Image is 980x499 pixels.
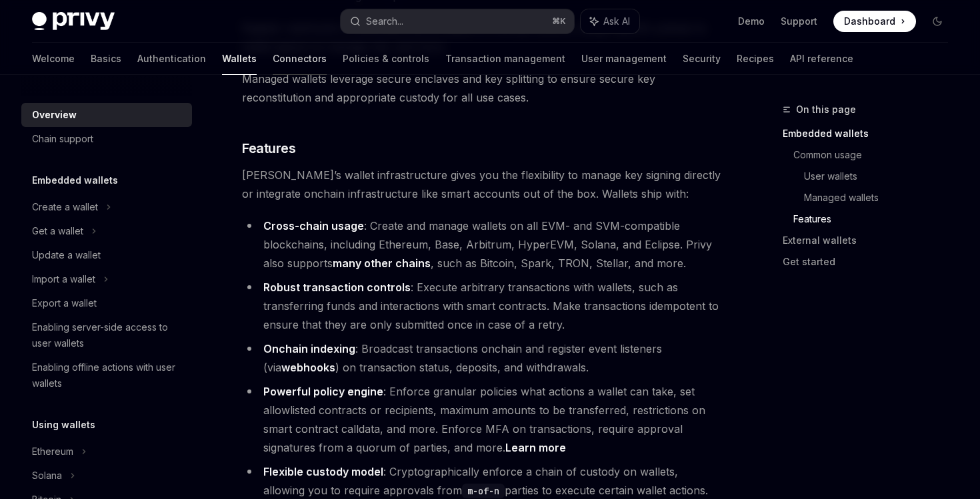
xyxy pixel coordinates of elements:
a: Basics [91,43,121,75]
a: Embedded wallets [783,123,959,144]
div: Ethereum [32,444,73,460]
a: Features [793,208,959,230]
span: Features [242,139,295,158]
div: Update a wallet [32,247,101,263]
span: Ask AI [603,15,630,28]
span: [PERSON_NAME]’s wallet infrastructure gives you the flexibility to manage key signing directly or... [242,166,721,203]
a: External wallets [783,230,959,251]
a: Update a wallet [21,243,192,267]
strong: Flexible custody model [263,465,383,478]
div: Get a wallet [32,223,83,239]
div: Create a wallet [32,199,98,215]
a: Welcome [32,43,75,75]
strong: Robust transaction controls [263,281,411,294]
img: dark logo [32,12,115,31]
a: Policies & controls [343,43,429,75]
a: Managed wallets [804,187,959,208]
a: Recipes [737,43,774,75]
a: User wallets [804,166,959,187]
span: Managed wallets leverage secure enclaves and key splitting to ensure secure key reconstitution an... [242,69,721,107]
a: Enabling server-side access to user wallets [21,315,192,355]
li: : Execute arbitrary transactions with wallets, such as transferring funds and interactions with s... [242,278,721,334]
button: Ask AI [581,9,639,33]
div: Overview [32,107,77,123]
a: Enabling offline actions with user wallets [21,355,192,395]
a: Dashboard [833,11,916,32]
div: Enabling offline actions with user wallets [32,359,184,391]
li: : Broadcast transactions onchain and register event listeners (via ) on transaction status, depos... [242,339,721,377]
a: Support [781,15,817,28]
div: Search... [366,13,403,29]
a: Security [683,43,721,75]
a: Overview [21,103,192,127]
a: Learn more [505,441,566,455]
span: On this page [796,102,856,118]
a: API reference [790,43,853,75]
button: Search...⌘K [341,9,573,33]
a: User management [581,43,667,75]
a: Demo [738,15,765,28]
h5: Embedded wallets [32,172,118,188]
li: : Create and manage wallets on all EVM- and SVM-compatible blockchains, including Ethereum, Base,... [242,216,721,273]
code: m-of-n [462,484,505,498]
a: many other chains [333,257,431,271]
a: Wallets [222,43,257,75]
div: Enabling server-side access to user wallets [32,319,184,351]
span: Dashboard [844,15,895,28]
a: Transaction management [445,43,565,75]
a: Chain support [21,127,192,151]
h5: Using wallets [32,417,95,433]
strong: Onchain indexing [263,342,355,355]
a: Common usage [793,144,959,166]
li: : Enforce granular policies what actions a wallet can take, set allowlisted contracts or recipien... [242,382,721,457]
a: Connectors [273,43,327,75]
a: Get started [783,251,959,273]
div: Export a wallet [32,295,97,311]
strong: Powerful policy engine [263,385,383,398]
div: Solana [32,468,62,484]
a: webhooks [281,361,335,375]
a: Authentication [137,43,206,75]
div: Chain support [32,131,93,147]
a: Export a wallet [21,291,192,315]
div: Import a wallet [32,271,95,287]
span: ⌘ K [552,16,566,27]
button: Toggle dark mode [927,11,948,32]
strong: Cross-chain usage [263,219,364,232]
